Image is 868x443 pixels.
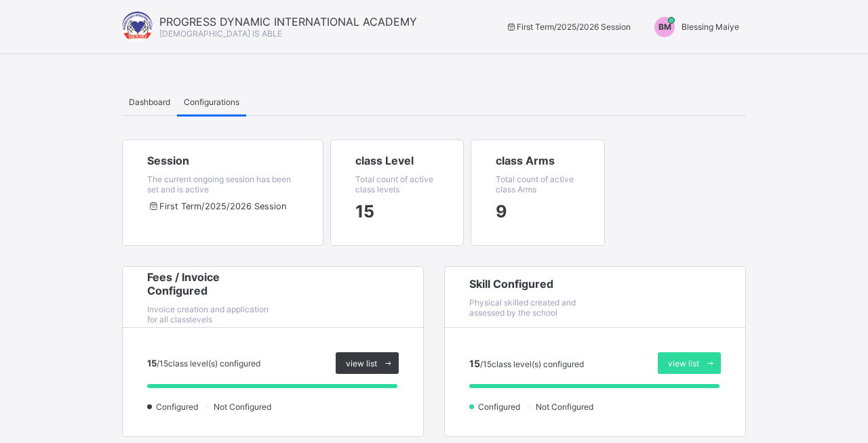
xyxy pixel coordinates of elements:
[147,174,291,194] span: The current ongoing session has been set and is active
[496,154,580,167] span: class Arms
[355,201,374,221] span: session/term information
[355,174,433,194] span: Total count of active class levels
[212,402,275,412] span: Not Configured
[658,22,671,32] span: BM
[346,358,377,368] span: view list
[355,154,439,167] span: class Level
[159,28,282,39] span: [DEMOGRAPHIC_DATA] IS ABLE
[159,15,417,28] span: PROGRESS DYNAMIC INTERNATIONAL ACADEMY
[496,201,507,221] span: session/term information
[505,22,631,32] span: session/term information
[496,174,574,194] span: Total count of active class Arms
[147,304,269,324] span: Invoice creation and application for all classlevels
[147,154,298,167] span: Session
[184,97,239,107] span: Configurations
[155,402,202,412] span: Configured
[477,402,524,412] span: Configured
[147,270,273,297] span: Fees / Invoice Configured
[129,97,170,107] span: Dashboard
[668,358,699,368] span: view list
[469,358,480,369] span: 15
[480,359,584,369] span: / 15 class level(s) configured
[469,277,595,291] span: Skill Configured
[157,358,260,368] span: / 15 class level(s) configured
[147,201,286,211] span: session/term information
[147,358,157,368] span: 15
[682,22,739,32] span: Blessing Maiye
[469,297,576,318] span: Physical skilled created and assessed by the school
[534,402,597,412] span: Not Configured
